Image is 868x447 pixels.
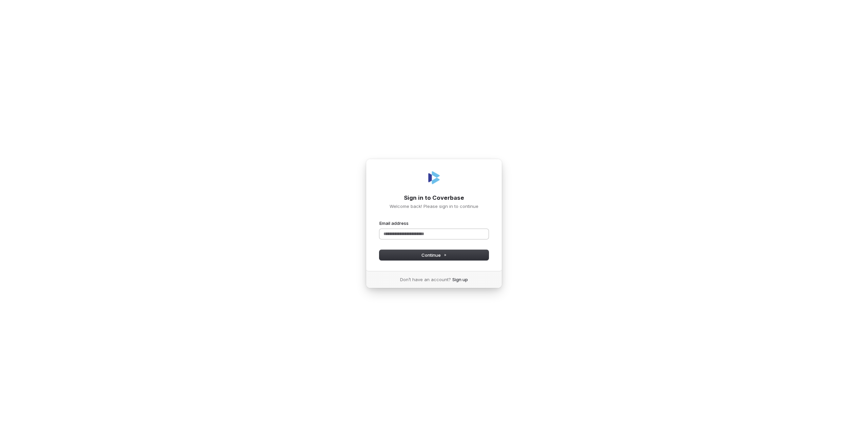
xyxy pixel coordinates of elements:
span: Continue [421,252,447,258]
span: Don’t have an account? [400,276,451,283]
h1: Sign in to Coverbase [379,194,489,202]
a: Sign up [452,276,468,283]
button: Continue [379,250,489,260]
p: Welcome back! Please sign in to continue [379,203,489,209]
label: Email address [379,220,409,226]
img: Coverbase [426,170,442,186]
